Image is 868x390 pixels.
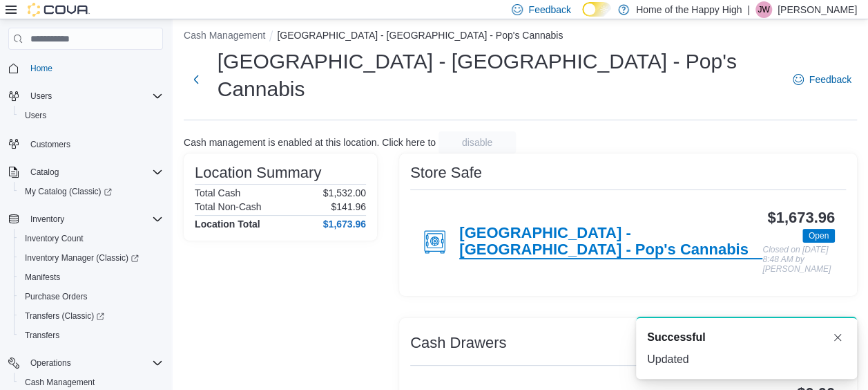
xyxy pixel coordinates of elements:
img: Cova [28,3,90,17]
span: Transfers (Classic) [19,308,163,324]
h4: $1,673.96 [323,219,366,230]
button: Next [184,66,209,93]
h3: Cash Drawers [410,335,506,351]
span: Operations [30,357,71,369]
span: Transfers [25,330,59,341]
p: $1,532.00 [323,187,366,198]
a: Transfers [19,327,65,344]
a: Inventory Manager (Classic) [19,250,144,266]
div: Notification [647,329,846,346]
a: Customers [25,136,76,153]
button: Manifests [14,268,168,287]
button: Inventory [25,211,70,228]
span: My Catalog (Classic) [19,183,163,200]
button: [GEOGRAPHIC_DATA] - [GEOGRAPHIC_DATA] - Pop's Cannabis [277,30,563,41]
p: Cash management is enabled at this location. Click here to [184,137,436,148]
p: Closed on [DATE] 8:48 AM by [PERSON_NAME] [762,245,835,274]
h4: [GEOGRAPHIC_DATA] - [GEOGRAPHIC_DATA] - Pop's Cannabis [459,225,762,259]
a: Purchase Orders [19,288,93,305]
span: JW [758,1,769,18]
span: Catalog [30,167,59,178]
h3: Location Summary [195,165,321,181]
p: | [747,1,750,18]
span: Customers [25,135,163,152]
span: Operations [25,355,163,371]
span: Cash Management [25,377,95,388]
a: Inventory Manager (Classic) [14,248,168,268]
span: Inventory Manager (Classic) [19,250,163,266]
span: Customers [30,139,70,150]
button: Home [3,58,168,78]
h4: Location Total [195,219,260,230]
span: Manifests [25,272,60,283]
span: Inventory Count [19,230,163,247]
span: Transfers (Classic) [25,310,104,322]
button: Purchase Orders [14,287,168,306]
a: Home [25,60,58,77]
span: Successful [647,329,705,346]
div: Jasce Witwicki [755,1,772,18]
h6: Total Cash [195,187,240,198]
span: Users [30,91,52,102]
button: Catalog [25,164,64,180]
span: Catalog [25,164,163,180]
span: Manifests [19,269,163,286]
input: Dark Mode [582,2,611,17]
span: Purchase Orders [25,291,88,302]
h3: $1,673.96 [767,210,835,226]
span: Inventory Count [25,233,84,244]
h1: [GEOGRAPHIC_DATA] - [GEOGRAPHIC_DATA] - Pop's Cannabis [218,48,779,103]
p: Home of the Happy High [636,1,742,18]
a: Inventory Count [19,230,89,247]
button: Customers [3,133,168,154]
a: Transfers (Classic) [19,308,110,324]
span: Users [25,110,46,121]
a: Users [19,107,52,124]
button: disable [438,131,516,154]
span: My Catalog (Classic) [25,186,112,197]
a: My Catalog (Classic) [19,183,117,200]
button: Users [25,88,57,104]
button: Transfers [14,326,168,345]
span: Feedback [809,73,851,86]
button: Users [3,86,168,106]
span: Users [19,107,163,124]
button: Dismiss toast [829,329,846,346]
h6: Total Non-Cash [195,201,262,212]
span: Open [809,230,829,242]
a: Manifests [19,269,66,286]
span: Users [25,88,163,104]
span: Inventory [25,211,163,228]
button: Inventory Count [14,229,168,248]
span: Inventory Manager (Classic) [25,252,139,263]
button: Catalog [3,162,168,182]
span: Home [30,63,52,74]
span: Feedback [528,3,570,17]
span: Inventory [30,214,64,225]
nav: An example of EuiBreadcrumbs [184,28,857,45]
button: Operations [3,353,168,373]
button: Operations [25,355,77,371]
button: Inventory [3,210,168,229]
span: Purchase Orders [19,288,163,305]
p: $141.96 [331,201,366,212]
span: Dark Mode [582,17,583,17]
span: disable [462,136,492,149]
span: Home [25,59,163,77]
button: Cash Management [184,30,265,41]
a: Transfers (Classic) [14,306,168,326]
span: Open [802,229,835,243]
p: [PERSON_NAME] [778,1,857,18]
h3: Store Safe [410,165,482,181]
div: Updated [647,351,846,368]
button: Users [14,106,168,125]
a: Feedback [787,66,857,93]
a: My Catalog (Classic) [14,182,168,201]
span: Transfers [19,327,163,344]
